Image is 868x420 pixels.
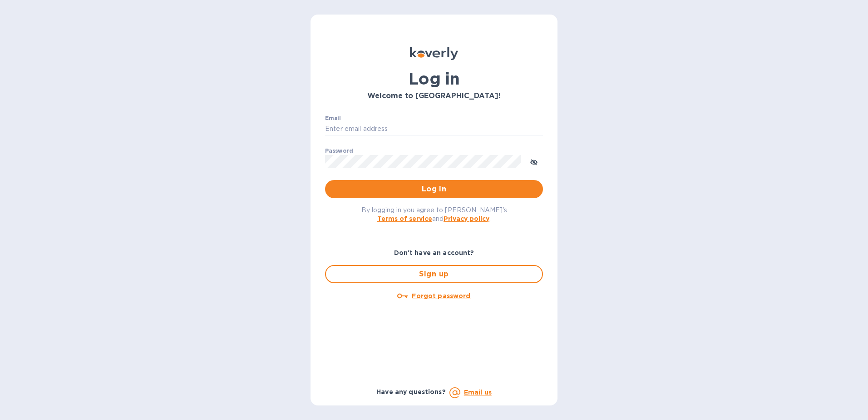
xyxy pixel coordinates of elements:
[412,292,470,300] u: Forgot password
[361,206,507,222] span: By logging in you agree to [PERSON_NAME]'s and .
[376,388,446,395] b: Have any questions?
[410,47,458,60] img: Koverly
[333,269,535,280] span: Sign up
[377,215,432,222] a: Terms of service
[325,69,543,88] h1: Log in
[325,265,543,283] button: Sign up
[325,115,341,121] label: Email
[325,92,543,100] h3: Welcome to [GEOGRAPHIC_DATA]!
[394,249,474,256] b: Don't have an account?
[325,180,543,198] button: Log in
[325,148,353,154] label: Password
[464,389,492,396] a: Email us
[332,184,536,195] span: Log in
[444,215,489,222] a: Privacy policy
[525,152,543,170] button: toggle password visibility
[325,122,543,136] input: Enter email address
